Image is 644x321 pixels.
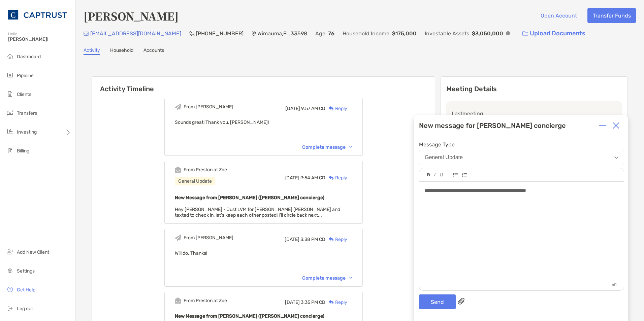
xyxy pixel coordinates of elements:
[92,77,435,93] h6: Activity Timeline
[419,150,624,165] button: General Update
[143,47,164,55] a: Accounts
[175,249,352,257] p: Will do. Thanks!
[613,122,619,129] img: Close
[184,298,227,304] div: From Preston at Zoe
[17,73,34,78] span: Pipeline
[90,29,181,38] p: [EMAIL_ADDRESS][DOMAIN_NAME]
[6,266,14,275] img: settings icon
[175,313,324,319] b: New Message from [PERSON_NAME] ([PERSON_NAME] concierge)
[184,104,233,110] div: From [PERSON_NAME]
[189,31,195,36] img: Phone Icon
[252,31,256,36] img: Location Icon
[535,8,582,23] button: Open Account
[392,29,417,38] p: $175,000
[328,29,334,38] p: 76
[175,104,181,110] img: Event icon
[6,146,14,154] img: billing icon
[506,31,510,35] img: Info Icon
[419,141,624,148] span: Message Type
[17,92,31,97] span: Clients
[175,118,352,127] p: Sounds great! Thank you, [PERSON_NAME]!
[17,110,37,116] span: Transfers
[472,29,503,38] p: $3,050,000
[175,207,340,218] span: Hey [PERSON_NAME] - Just LVM for [PERSON_NAME] [PERSON_NAME] and texted to check in, let's keep e...
[17,249,49,255] span: Add New Client
[302,275,352,281] div: Complete message
[452,109,617,118] p: Last meeting
[315,29,325,38] p: Age
[17,129,37,135] span: Investing
[285,106,300,111] span: [DATE]
[285,175,299,181] span: [DATE]
[84,32,89,36] img: Email Icon
[302,144,352,150] div: Complete message
[8,36,71,42] span: [PERSON_NAME]!
[462,173,467,177] img: Editor control icon
[257,29,307,38] p: Wimauma , FL , 33598
[84,47,100,55] a: Activity
[175,195,324,201] b: New Message from [PERSON_NAME] ([PERSON_NAME] concierge)
[329,176,334,180] img: Reply icon
[329,237,334,242] img: Reply icon
[587,8,636,23] button: Transfer Funds
[184,167,227,173] div: From Preston at Zoe
[325,299,347,306] div: Reply
[285,299,300,305] span: [DATE]
[325,236,347,243] div: Reply
[175,167,181,173] img: Event icon
[6,304,14,312] img: logout icon
[84,8,179,24] h4: [PERSON_NAME]
[6,71,14,79] img: pipeline icon
[17,54,41,60] span: Dashboard
[440,173,443,177] img: Editor control icon
[17,268,35,274] span: Settings
[175,297,181,304] img: Event icon
[425,29,469,38] p: Investable Assets
[419,121,566,130] div: New message for [PERSON_NAME] concierge
[300,237,325,242] span: 3:38 PM CD
[614,156,618,159] img: Open dropdown arrow
[196,29,244,38] p: [PHONE_NUMBER]
[419,294,456,309] button: Send
[6,128,14,136] img: investing icon
[6,52,14,60] img: dashboard icon
[425,154,463,160] div: General Update
[285,237,299,242] span: [DATE]
[6,109,14,117] img: transfers icon
[184,235,233,241] div: From [PERSON_NAME]
[458,298,464,305] img: paperclip attachments
[301,299,325,305] span: 3:35 PM CD
[329,106,334,111] img: Reply icon
[6,90,14,98] img: clients icon
[110,47,133,55] a: Household
[175,235,181,241] img: Event icon
[17,306,33,312] span: Log out
[349,146,352,148] img: Chevron icon
[17,287,35,293] span: Get Help
[343,29,389,38] p: Household Income
[325,105,347,112] div: Reply
[446,85,622,93] p: Meeting Details
[6,285,14,293] img: get-help icon
[17,148,29,154] span: Billing
[453,173,458,177] img: Editor control icon
[6,248,14,256] img: add_new_client icon
[434,173,436,177] img: Editor control icon
[349,277,352,279] img: Chevron icon
[599,122,606,129] img: Expand or collapse
[300,175,325,181] span: 9:54 AM CD
[8,3,67,27] img: CAPTRUST Logo
[518,26,590,41] a: Upload Documents
[427,173,430,177] img: Editor control icon
[522,31,528,36] img: button icon
[175,177,215,185] div: General Update
[329,300,334,305] img: Reply icon
[604,279,624,290] p: 60
[301,106,325,111] span: 9:57 AM CD
[325,174,347,181] div: Reply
